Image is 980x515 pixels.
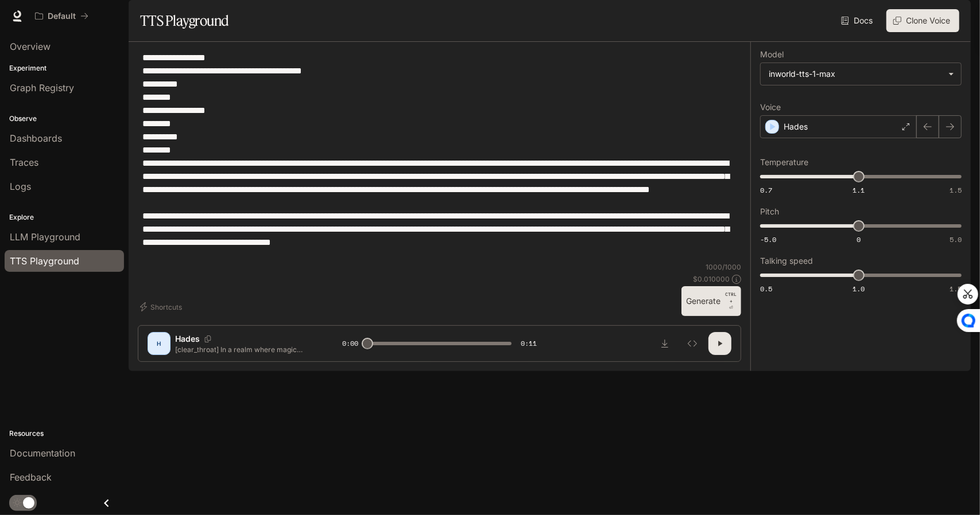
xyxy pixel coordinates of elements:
[681,286,741,316] button: GenerateCTRL +⏎
[886,9,959,32] button: Clone Voice
[853,185,865,195] span: 1.1
[760,185,772,195] span: 0.7
[950,284,962,294] span: 1.5
[761,63,961,85] div: inworld-tts-1-max
[853,284,865,294] span: 1.0
[342,338,358,349] span: 0:00
[140,9,229,32] h1: TTS Playground
[693,274,730,284] p: $ 0.010000
[30,5,94,28] button: All workspaces
[760,235,776,244] span: -5.0
[725,291,737,305] p: CTRL +
[200,335,216,342] button: Copy Voice ID
[48,11,76,21] p: Default
[760,257,813,265] p: Talking speed
[857,235,861,244] span: 0
[175,345,315,354] p: [clear_throat] In a realm where magic flows like rivers and dragons soar through crimson skies, a...
[760,208,779,216] p: Pitch
[950,185,962,195] span: 1.5
[760,284,772,294] span: 0.5
[760,103,781,111] p: Voice
[138,298,187,316] button: Shortcuts
[175,333,200,345] p: Hades
[521,338,537,349] span: 0:11
[150,334,168,353] div: H
[769,68,943,80] div: inworld-tts-1-max
[839,9,877,32] a: Docs
[760,158,808,166] p: Temperature
[653,332,676,355] button: Download audio
[760,50,784,58] p: Model
[784,121,808,132] p: Hades
[950,235,962,244] span: 5.0
[725,291,737,311] p: ⏎
[681,332,704,355] button: Inspect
